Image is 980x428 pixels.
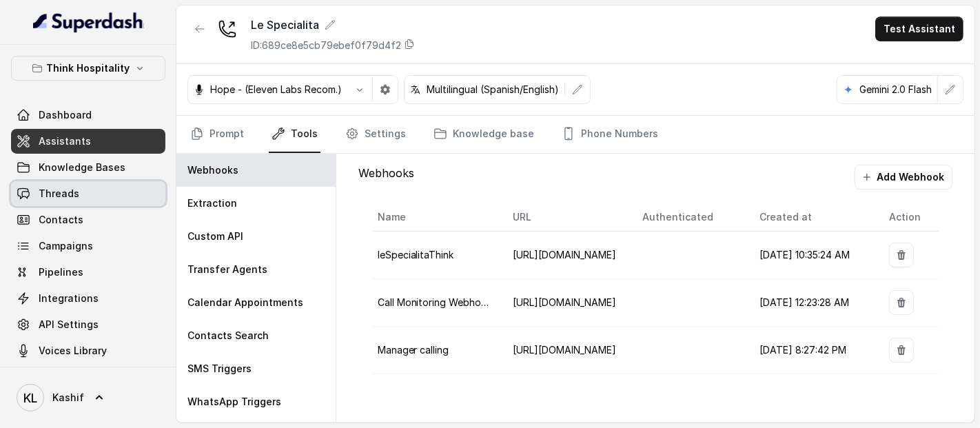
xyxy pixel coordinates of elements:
[210,83,342,96] p: Hope - (Eleven Labs Recom.)
[11,378,165,417] a: Kashif
[11,181,165,206] a: Threads
[343,116,409,153] a: Settings
[878,203,939,232] th: Action
[251,39,401,52] p: ID: 689ce8e5cb79ebef0f79d4f2
[11,338,165,363] a: Voices Library
[431,116,537,153] a: Knowledge base
[269,116,320,153] a: Tools
[187,163,238,177] p: Webhooks
[875,17,963,41] button: Test Assistant
[39,134,91,148] span: Assistants
[859,83,932,96] p: Gemini 2.0 Flash
[11,286,165,311] a: Integrations
[33,11,144,33] img: light.svg
[11,312,165,337] a: API Settings
[759,249,850,261] span: [DATE] 10:35:24 AM
[759,344,846,356] span: [DATE] 8:27:42 PM
[39,108,92,122] span: Dashboard
[187,116,963,153] nav: Tabs
[502,203,631,232] th: URL
[748,203,878,232] th: Created at
[39,292,99,305] span: Integrations
[39,344,107,358] span: Voices Library
[187,230,243,243] p: Custom API
[39,239,93,253] span: Campaigns
[378,249,454,261] span: leSpecialitaThink
[187,329,269,343] p: Contacts Search
[39,161,125,174] span: Knowledge Bases
[358,165,414,190] p: Webhooks
[559,116,661,153] a: Phone Numbers
[251,17,415,33] div: Le Specialita
[187,395,281,409] p: WhatsApp Triggers
[187,296,303,309] p: Calendar Appointments
[187,196,237,210] p: Extraction
[39,187,79,201] span: Threads
[47,60,130,77] p: Think Hospitality
[23,391,37,405] text: KL
[11,56,165,81] button: Think Hospitality
[427,83,559,96] p: Multilingual (Spanish/English)
[52,391,84,405] span: Kashif
[378,344,449,356] span: Manager calling
[39,213,83,227] span: Contacts
[11,129,165,154] a: Assistants
[855,165,952,190] button: Add Webhook
[843,84,854,95] svg: google logo
[631,203,748,232] th: Authenticated
[187,263,267,276] p: Transfer Agents
[11,103,165,128] a: Dashboard
[39,318,99,332] span: API Settings
[372,203,502,232] th: Name
[11,234,165,258] a: Campaigns
[513,249,616,261] span: [URL][DOMAIN_NAME]
[187,116,247,153] a: Prompt
[378,296,493,308] span: Call Monitoring Webhook
[11,260,165,285] a: Pipelines
[39,265,83,279] span: Pipelines
[513,296,616,308] span: [URL][DOMAIN_NAME]
[11,155,165,180] a: Knowledge Bases
[11,207,165,232] a: Contacts
[187,362,252,376] p: SMS Triggers
[759,296,849,308] span: [DATE] 12:23:28 AM
[513,344,616,356] span: [URL][DOMAIN_NAME]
